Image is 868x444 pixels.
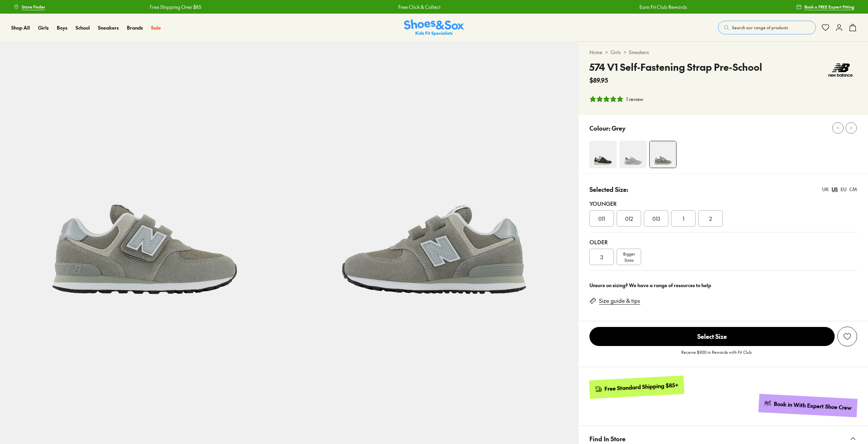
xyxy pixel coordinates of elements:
a: Free Standard Shipping $85+ [589,376,684,399]
img: 5-434828_1 [289,42,579,331]
p: Selected Size: [589,185,628,194]
span: 013 [652,214,660,223]
a: Boys [57,24,67,31]
a: Free Click & Collect [398,3,440,11]
a: Sneakers [98,24,119,31]
a: Free Shipping Over $85 [149,3,201,11]
img: 4-434827_1 [650,141,676,168]
a: Earn Fit Club Rewards [639,3,687,11]
img: 4-562604_1 [589,141,617,168]
div: EU [840,186,847,193]
img: SNS_Logo_Responsive.svg [404,19,464,36]
span: 1 [683,214,684,223]
a: Size guide & tips [599,297,640,305]
span: 011 [598,214,605,223]
div: Unsure on sizing? We have a range of resources to help [589,282,857,289]
button: Add to Wishlist [837,327,857,346]
a: Brands [127,24,143,31]
a: Girls [38,24,49,31]
a: Book in With Expert Shoe Crew [758,394,857,417]
div: CM [849,186,857,193]
a: School [76,24,90,31]
div: Younger [589,199,857,208]
span: $89.95 [589,76,608,85]
div: US [832,186,838,193]
p: Colour: [589,124,610,133]
img: 4-498878_1 [619,141,647,168]
a: Shoes & Sox [404,19,464,36]
a: Sneakers [629,49,649,56]
span: Store Finder [22,4,45,10]
a: Shop All [11,24,30,31]
a: Sale [151,24,161,31]
button: 5 stars, 1 ratings [589,96,643,103]
span: Bigger Sizes [623,251,635,263]
span: 012 [625,214,633,223]
div: UK [822,186,829,193]
p: Receive $9.00 in Rewards with Fit Club [681,349,752,361]
div: Book in With Expert Shoe Crew [774,400,852,412]
p: Grey [612,124,625,133]
div: 1 review [626,96,643,103]
div: > > [589,49,857,56]
span: Search our range of products [732,24,788,31]
span: 2 [709,214,712,223]
a: Home [589,49,602,56]
a: Book a FREE Expert Fitting [796,1,854,13]
div: Older [589,238,857,246]
span: 3 [600,253,603,261]
img: Vendor logo [824,60,857,80]
h4: 574 V1 Self-Fastening Strap Pre-School [589,60,762,74]
span: Book a FREE Expert Fitting [804,4,854,10]
a: Girls [611,49,621,56]
button: Select Size [589,327,835,346]
div: Free Standard Shipping $85+ [604,381,679,392]
button: Search our range of products [718,21,816,34]
a: Store Finder [14,1,45,13]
